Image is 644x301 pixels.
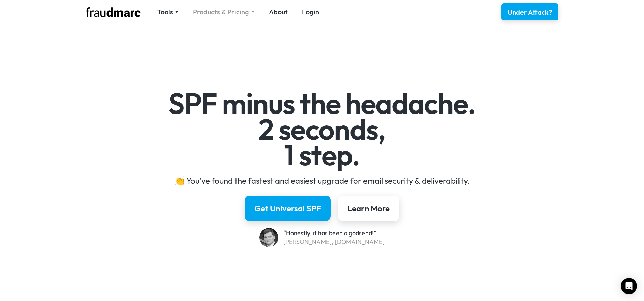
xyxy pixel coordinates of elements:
div: Get Universal SPF [254,203,321,214]
div: Learn More [347,203,390,214]
div: Products & Pricing [193,7,255,17]
a: Get Universal SPF [245,196,331,221]
div: [PERSON_NAME], [DOMAIN_NAME] [283,238,385,246]
a: About [269,7,288,17]
a: Learn More [338,196,399,221]
div: Tools [157,7,178,17]
div: Tools [157,7,173,17]
div: Open Intercom Messenger [621,278,637,294]
div: Under Attack? [507,7,552,17]
div: Products & Pricing [193,7,249,17]
div: “Honestly, it has been a godsend!” [283,229,385,238]
a: Login [302,7,319,17]
div: 👏 You've found the fastest and easiest upgrade for email security & deliverability. [124,175,520,186]
h1: SPF minus the headache. 2 seconds, 1 step. [124,91,520,168]
a: Under Attack? [501,3,558,20]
